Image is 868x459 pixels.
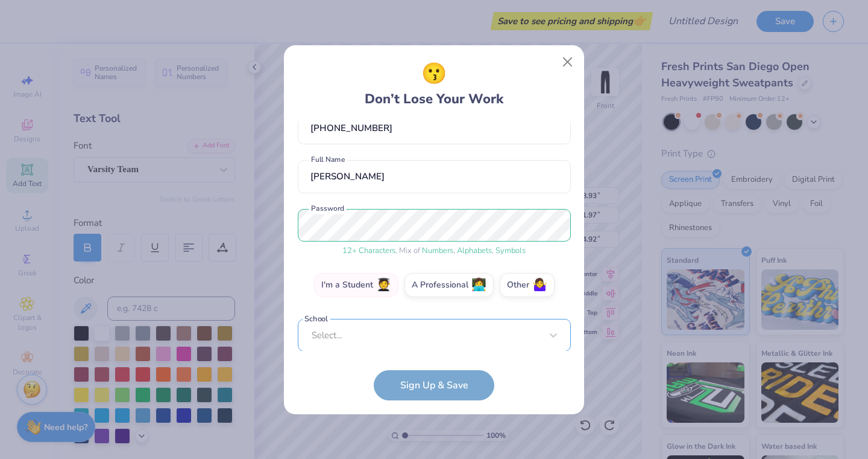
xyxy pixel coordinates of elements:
span: Symbols [495,245,526,256]
span: 12 + Characters [342,245,395,256]
label: I'm a Student [314,273,398,297]
div: , Mix of , , [298,245,571,257]
span: Numbers [422,245,453,256]
label: A Professional [404,273,494,297]
span: 🤷‍♀️ [532,278,547,292]
span: 😗 [421,59,447,89]
span: 🧑‍🎓 [376,278,391,292]
span: 👩‍💻 [471,278,486,292]
label: Other [500,273,555,297]
div: Don’t Lose Your Work [365,59,503,109]
label: School [303,313,330,324]
span: Alphabets [457,245,492,256]
button: Close [556,50,579,73]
